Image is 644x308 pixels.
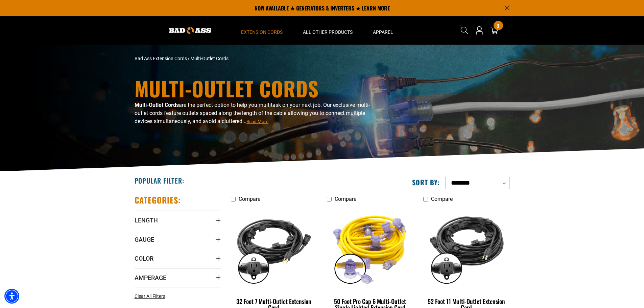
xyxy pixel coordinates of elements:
[431,196,453,202] span: Compare
[474,16,485,45] a: Open this option
[231,16,293,45] summary: Extension Cords
[188,56,189,61] span: ›
[135,102,179,108] b: Multi-Outlet Cords
[293,16,363,45] summary: All Other Products
[424,209,509,287] img: black
[135,55,381,62] nav: breadcrumbs
[135,195,181,205] h2: Categories:
[135,236,154,243] span: Gauge
[135,268,221,287] summary: Amperage
[241,29,283,35] span: Extension Cords
[412,178,440,187] label: Sort by:
[135,293,168,300] a: Clear All Filters
[497,23,499,28] span: 2
[4,289,19,304] div: Accessibility Menu
[135,78,381,98] h1: Multi-Outlet Cords
[328,209,413,287] img: yellow
[363,16,403,45] summary: Apparel
[231,209,316,287] img: black
[135,249,221,268] summary: Color
[303,29,353,35] span: All Other Products
[135,255,153,262] span: Color
[135,293,165,299] span: Clear All Filters
[135,176,184,185] h2: Popular Filter:
[459,25,470,36] summary: Search
[246,119,268,124] span: Read More
[135,56,187,61] a: Bad Ass Extension Cords
[335,196,356,202] span: Compare
[239,196,260,202] span: Compare
[135,230,221,249] summary: Gauge
[169,27,211,34] img: Bad Ass Extension Cords
[135,274,166,282] span: Amperage
[190,56,229,61] span: Multi-Outlet Cords
[135,216,158,224] span: Length
[135,102,370,124] span: are the perfect option to help you multitask on your next job. Our exclusive multi-outlet cords f...
[373,29,393,35] span: Apparel
[135,211,221,230] summary: Length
